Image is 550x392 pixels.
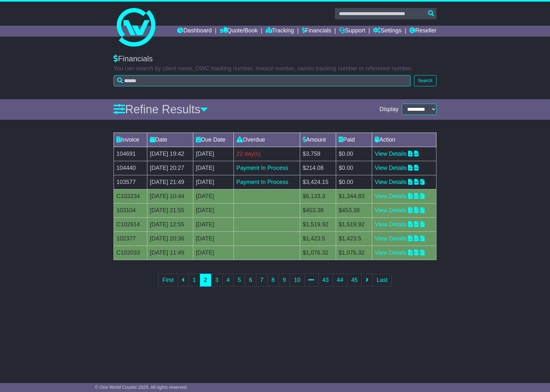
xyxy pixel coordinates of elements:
[158,274,178,287] a: First
[336,217,372,231] td: $1,519.92
[193,147,234,161] td: [DATE]
[375,207,407,213] a: View Details
[256,274,268,287] a: 7
[220,26,258,37] a: Quote/Book
[236,150,297,158] div: 22 day(s)
[114,54,436,64] div: Financials
[373,26,401,37] a: Settings
[375,165,407,171] a: View Details
[336,231,372,246] td: $1,423.5
[300,246,336,260] td: $1,076.32
[147,175,193,189] td: [DATE] 21:49
[266,26,294,37] a: Tracking
[193,203,234,217] td: [DATE]
[300,147,336,161] td: $3,758
[300,189,336,203] td: $6,133.3
[147,231,193,246] td: [DATE] 20:36
[234,274,245,287] a: 5
[114,203,147,217] td: 103104
[193,189,234,203] td: [DATE]
[336,161,372,175] td: $0.00
[279,274,290,287] a: 9
[336,246,372,260] td: $1,076.32
[375,193,407,199] a: View Details
[300,161,336,175] td: $214.08
[188,274,200,287] a: 1
[300,175,336,189] td: $3,424.15
[114,133,147,147] td: Invoice
[375,249,407,256] a: View Details
[333,274,347,287] a: 44
[193,175,234,189] td: [DATE]
[375,221,407,228] a: View Details
[380,106,399,113] span: Display
[114,189,147,203] td: C103234
[193,231,234,246] td: [DATE]
[114,246,147,260] td: C102033
[300,133,336,147] td: Amount
[336,147,372,161] td: $0.00
[147,203,193,217] td: [DATE] 21:55
[375,235,407,242] a: View Details
[336,175,372,189] td: $0.00
[211,274,223,287] a: 3
[193,246,234,260] td: [DATE]
[300,217,336,231] td: $1,519.92
[336,133,372,147] td: Paid
[375,151,407,157] a: View Details
[236,164,297,172] div: Payment In Process
[409,26,436,37] a: Reseller
[245,274,256,287] a: 6
[114,147,147,161] td: 104691
[200,274,211,287] a: 2
[193,133,234,147] td: Due Date
[193,161,234,175] td: [DATE]
[267,274,279,287] a: 8
[95,385,188,390] span: © One World Courier 2025. All rights reserved.
[222,274,234,287] a: 4
[147,161,193,175] td: [DATE] 20:27
[114,231,147,246] td: 102377
[193,217,234,231] td: [DATE]
[290,274,305,287] a: 10
[336,189,372,203] td: $1,344.83
[177,26,212,37] a: Dashboard
[300,231,336,246] td: $1,423.5
[300,203,336,217] td: $453.38
[114,103,208,116] a: Refine Results
[114,161,147,175] td: 104440
[147,189,193,203] td: [DATE] 10:44
[147,133,193,147] td: Date
[336,203,372,217] td: $453.38
[147,246,193,260] td: [DATE] 11:49
[236,178,297,187] div: Payment In Process
[302,26,331,37] a: Financials
[234,133,300,147] td: Overdue
[347,274,362,287] a: 45
[414,75,436,86] button: Search
[372,133,436,147] td: Action
[375,179,407,185] a: View Details
[114,217,147,231] td: C102614
[147,147,193,161] td: [DATE] 19:42
[339,26,365,37] a: Support
[318,274,333,287] a: 43
[114,65,436,72] p: You can search by client name, OWC tracking number, invoice number, carrier tracking number or re...
[147,217,193,231] td: [DATE] 12:55
[114,175,147,189] td: 103577
[372,274,392,287] a: Last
